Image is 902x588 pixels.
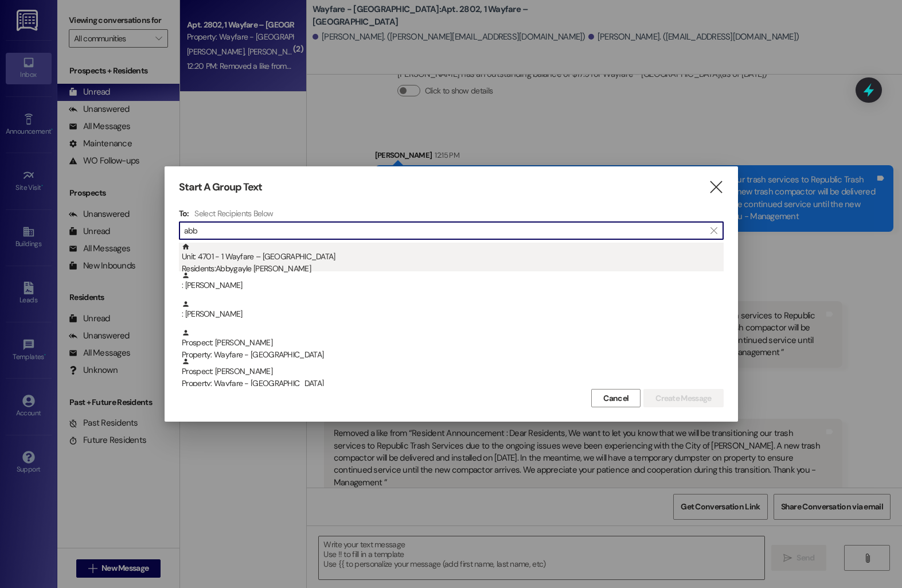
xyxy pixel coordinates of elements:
div: Prospect: [PERSON_NAME]Property: Wayfare - [GEOGRAPHIC_DATA] [179,357,724,386]
i:  [708,181,724,193]
span: Cancel [603,392,628,404]
div: : [PERSON_NAME] [179,300,724,329]
input: Search for any contact or apartment [184,223,705,239]
div: Unit: 4701 - 1 Wayfare – [GEOGRAPHIC_DATA]Residents:Abbygayle [PERSON_NAME] [179,243,724,271]
div: Property: Wayfare - [GEOGRAPHIC_DATA] [182,349,724,361]
div: : [PERSON_NAME] [179,271,724,300]
h4: Select Recipients Below [194,208,273,219]
h3: Start A Group Text [179,181,263,194]
button: Create Message [643,389,723,407]
div: Unit: 4701 - 1 Wayfare – [GEOGRAPHIC_DATA] [182,243,724,275]
div: Prospect: [PERSON_NAME] [182,357,724,390]
h3: To: [179,208,189,219]
button: Clear text [705,222,723,239]
div: : [PERSON_NAME] [182,271,724,291]
div: : [PERSON_NAME] [182,300,724,320]
div: Property: Wayfare - [GEOGRAPHIC_DATA] [182,377,724,390]
i:  [710,226,717,235]
div: Prospect: [PERSON_NAME] [182,329,724,361]
div: Residents: Abbygayle [PERSON_NAME] [182,263,724,275]
div: Prospect: [PERSON_NAME]Property: Wayfare - [GEOGRAPHIC_DATA] [179,329,724,357]
button: Cancel [591,389,641,407]
span: Create Message [655,392,711,404]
